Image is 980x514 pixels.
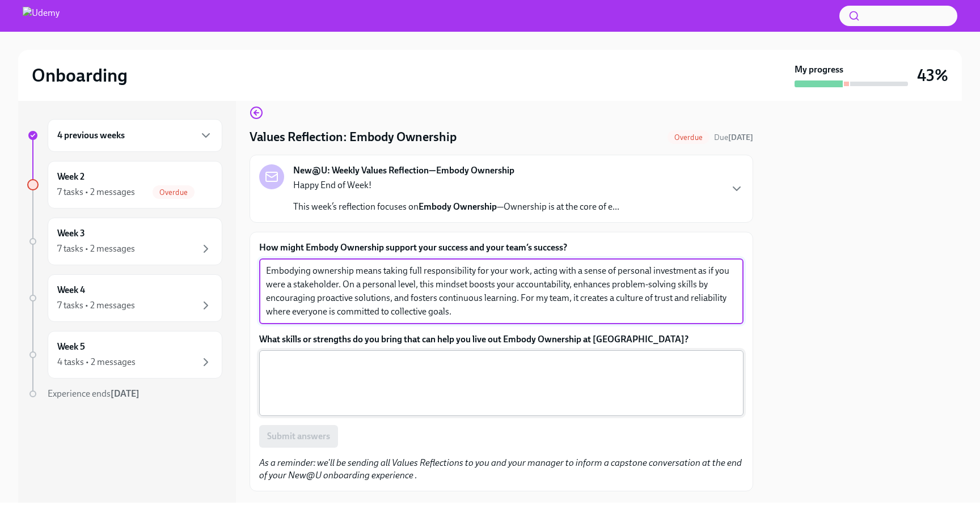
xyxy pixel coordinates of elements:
p: Happy End of Week! [293,179,619,192]
strong: My progress [795,63,843,76]
strong: Embody Ownership [419,201,497,212]
label: What skills or strengths do you bring that can help you live out Embody Ownership at [GEOGRAPHIC_... [259,333,744,346]
p: This week’s reflection focuses on —Ownership is at the core of e... [293,201,619,213]
h6: Week 5 [57,341,85,353]
a: Week 37 tasks • 2 messages [27,218,222,265]
img: Udemy [23,7,60,25]
a: Week 47 tasks • 2 messages [27,274,222,322]
div: 7 tasks • 2 messages [57,299,135,312]
label: How might Embody Ownership support your success and your team’s success? [259,241,744,254]
h6: Week 3 [57,227,85,240]
span: Due [714,133,753,142]
a: Week 54 tasks • 2 messages [27,331,222,379]
span: Experience ends [48,388,140,399]
strong: New@U: Weekly Values Reflection—Embody Ownership [293,164,514,177]
h6: Week 4 [57,284,85,296]
textarea: Embodying ownership means taking full responsibility for your work, acting with a sense of person... [266,264,737,318]
span: Overdue [153,188,195,197]
span: September 22nd, 2025 05:30 [714,132,753,143]
span: Overdue [668,133,709,142]
div: 7 tasks • 2 messages [57,186,135,198]
em: As a reminder: we'll be sending all Values Reflections to you and your manager to inform a capsto... [259,457,742,481]
h2: Onboarding [32,64,128,87]
h4: Values Reflection: Embody Ownership [250,129,457,146]
a: Week 27 tasks • 2 messagesOverdue [27,161,222,209]
h3: 43% [917,65,948,86]
h6: 4 previous weeks [57,129,125,142]
h6: Week 2 [57,171,85,183]
div: 4 tasks • 2 messages [57,356,136,368]
div: 4 previous weeks [48,119,222,152]
strong: [DATE] [728,133,753,142]
div: 7 tasks • 2 messages [57,243,135,255]
strong: [DATE] [111,388,140,399]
